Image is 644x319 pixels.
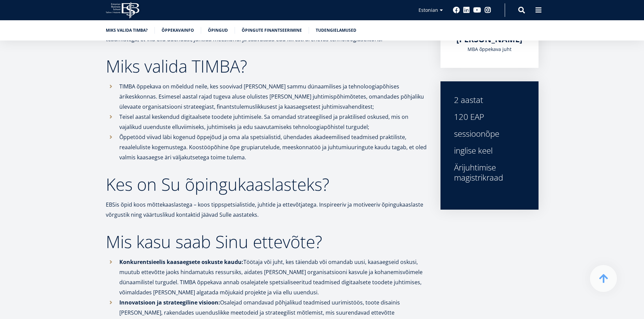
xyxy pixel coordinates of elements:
span: Üheaastane eestikeelne MBA [8,66,66,72]
h2: Kes on Su õpingukaaslasteks? [106,176,427,193]
div: inglise keel [454,145,525,156]
span: Kaheaastane MBA [8,75,44,81]
a: Õpingud [208,27,228,34]
div: Ärijuhtimise magistrikraad [454,162,525,183]
div: MBA õppekava juht [454,44,525,54]
a: Linkedin [463,7,470,14]
div: 2 aastat [454,95,525,105]
a: Miks valida TIMBA? [106,27,148,34]
input: Üheaastane eestikeelne MBA [2,67,6,71]
a: Youtube [473,7,481,14]
span: Perekonnanimi [161,0,191,6]
a: Instagram [484,7,491,14]
div: 120 EAP [454,112,525,122]
li: Töötaja või juht, kes täiendab või omandab uusi, kaasaegseid oskusi, muutub ettevõtte jaoks hinda... [106,257,427,297]
p: EBSis õpid koos mõttekaaslastega – koos tippspetsialistide, juhtide ja ettevõtjatega. Inspireeriv... [106,200,427,220]
a: Facebook [453,7,460,14]
a: Õpingute finantseerimine [242,27,302,34]
a: Õppekavainfo [162,27,194,34]
input: Kaheaastane MBA [2,75,6,80]
h2: Mis kasu saab Sinu ettevõte? [106,233,427,250]
a: [PERSON_NAME] [456,34,522,44]
strong: Konkurentsieelis kaasaegsete oskuste kaudu: [119,258,243,266]
strong: Innovatsioon ja strateegiline visioon: [119,299,220,306]
a: Tudengielamused [316,27,356,34]
span: Tehnoloogia ja innovatsiooni juhtimine (MBA) [8,84,99,90]
p: TIMBA õppekava on mõeldud neile, kes soovivad [PERSON_NAME] sammu dünaamilises ja tehnoloogiapõhi... [119,81,427,112]
input: Tehnoloogia ja innovatsiooni juhtimine (MBA) [2,84,6,88]
p: Teisel aastal keskendud digitaalsete toodete juhtimisele. Sa omandad strateegilised ja praktilise... [119,112,427,132]
div: sessioonõpe [454,129,525,139]
h2: Miks valida TIMBA? [106,58,427,75]
p: Õppetööd viivad läbi kogenud õppejõud ja oma ala spetsialistid, ühendades akadeemilised teadmised... [119,132,427,162]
